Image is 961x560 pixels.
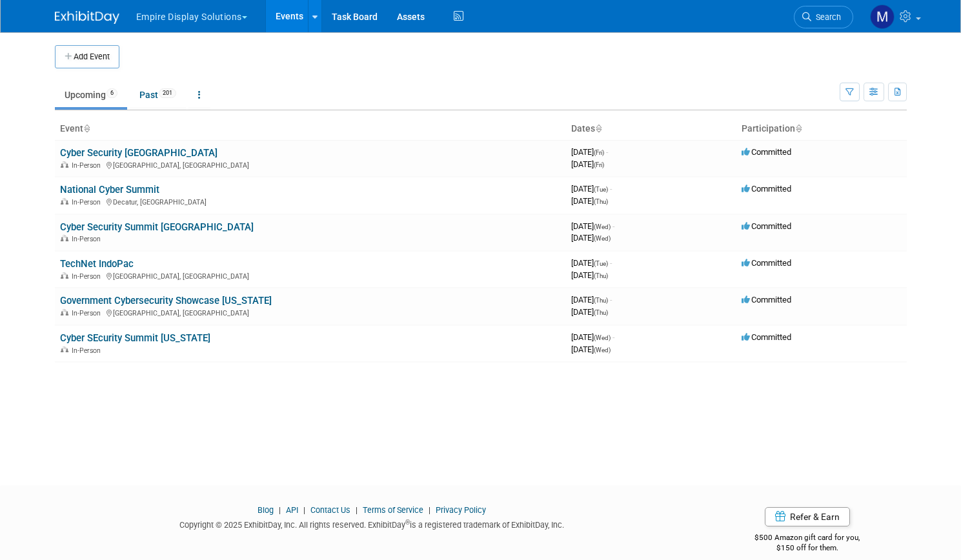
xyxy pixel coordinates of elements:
span: [DATE] [571,184,612,194]
span: (Fri) [594,149,604,156]
a: Government Cybersecurity Showcase [US_STATE] [60,295,272,306]
span: - [610,184,612,194]
span: In-Person [72,161,105,170]
span: - [610,295,612,305]
a: Sort by Start Date [595,123,602,134]
div: [GEOGRAPHIC_DATA], [GEOGRAPHIC_DATA] [60,159,561,170]
button: Add Event [55,45,119,68]
img: In-Person Event [61,198,68,205]
span: (Thu) [594,309,608,316]
span: (Wed) [594,223,611,230]
a: TechNet IndoPac [60,258,134,270]
a: Blog [258,505,274,515]
span: In-Person [72,272,105,281]
span: [DATE] [571,233,611,243]
a: National Cyber Summit [60,184,159,195]
a: Privacy Policy [436,505,486,515]
img: In-Person Event [61,161,68,168]
a: Upcoming6 [55,83,127,107]
span: (Thu) [594,198,608,205]
span: (Wed) [594,346,611,354]
div: Decatur, [GEOGRAPHIC_DATA] [60,196,561,206]
span: (Tue) [594,186,608,193]
span: (Wed) [594,235,611,242]
img: ExhibitDay [55,11,119,24]
span: In-Person [72,198,105,206]
span: (Tue) [594,260,608,267]
img: In-Person Event [61,309,68,315]
span: Committed [742,258,791,268]
span: [DATE] [571,196,608,206]
div: Copyright © 2025 ExhibitDay, Inc. All rights reserved. ExhibitDay is a registered trademark of Ex... [55,516,689,531]
span: [DATE] [571,332,614,342]
span: - [612,332,614,342]
div: [GEOGRAPHIC_DATA], [GEOGRAPHIC_DATA] [60,307,561,317]
div: $150 off for them. [708,543,907,554]
a: Sort by Event Name [83,123,90,134]
span: (Thu) [594,272,608,279]
span: Committed [742,295,791,305]
span: Search [811,12,841,22]
a: Contact Us [310,505,350,515]
span: In-Person [72,309,105,317]
th: Participation [736,118,907,140]
span: [DATE] [571,147,608,157]
span: - [612,221,614,231]
a: Search [794,6,853,28]
a: Cyber Security [GEOGRAPHIC_DATA] [60,147,217,159]
span: - [610,258,612,268]
span: | [276,505,284,515]
img: In-Person Event [61,235,68,241]
span: Committed [742,221,791,231]
span: [DATE] [571,270,608,280]
a: Past201 [130,83,186,107]
span: 201 [159,88,176,98]
span: | [300,505,309,515]
a: API [286,505,298,515]
span: - [606,147,608,157]
sup: ® [405,519,410,526]
span: [DATE] [571,345,611,354]
img: In-Person Event [61,346,68,353]
span: (Fri) [594,161,604,168]
div: $500 Amazon gift card for you, [708,524,907,554]
a: Sort by Participation Type [795,123,802,134]
span: 6 [106,88,117,98]
img: Matt h [870,5,895,29]
div: [GEOGRAPHIC_DATA], [GEOGRAPHIC_DATA] [60,270,561,281]
span: [DATE] [571,295,612,305]
a: Refer & Earn [765,507,850,526]
span: (Wed) [594,334,611,341]
span: (Thu) [594,297,608,304]
span: Committed [742,332,791,342]
a: Terms of Service [363,505,423,515]
span: In-Person [72,346,105,355]
img: In-Person Event [61,272,68,279]
span: Committed [742,147,791,157]
span: [DATE] [571,221,614,231]
span: | [425,505,434,515]
a: Cyber Security Summit [GEOGRAPHIC_DATA] [60,221,254,233]
span: In-Person [72,235,105,243]
span: [DATE] [571,258,612,268]
span: [DATE] [571,159,604,169]
span: Committed [742,184,791,194]
span: | [352,505,361,515]
span: [DATE] [571,307,608,317]
th: Event [55,118,566,140]
th: Dates [566,118,736,140]
a: Cyber SEcurity Summit [US_STATE] [60,332,210,344]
